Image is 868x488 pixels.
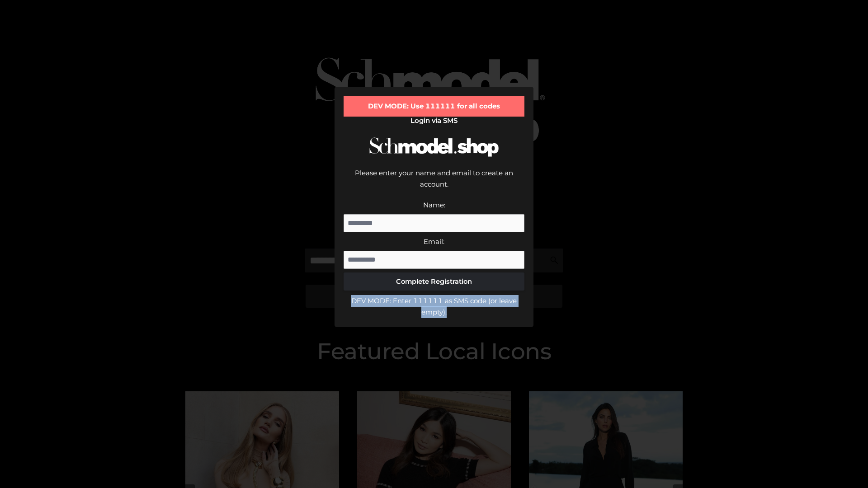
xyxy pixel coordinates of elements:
button: Complete Registration [344,272,524,291]
div: DEV MODE: Use 111111 for all codes [344,96,524,117]
label: Email: [424,237,444,246]
div: Please enter your name and email to create an account. [344,167,524,199]
h2: Login via SMS [344,117,524,125]
label: Name: [423,201,445,209]
div: DEV MODE: Enter 111111 as SMS code (or leave empty). [344,295,524,318]
img: Schmodel Logo [366,129,502,165]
